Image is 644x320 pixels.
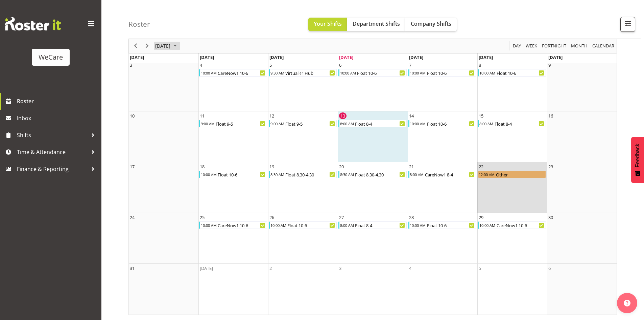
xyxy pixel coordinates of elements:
[199,69,267,77] div: CareNow1 10-6 Begin From Monday, August 4, 2025 at 10:00:00 AM GMT+12:00 Ends At Monday, August 4...
[130,265,135,272] div: 31
[217,69,267,76] div: CareNow1 10-6
[130,112,135,119] div: 10
[217,171,267,178] div: Float 10-6
[339,163,344,170] div: 20
[200,265,213,272] div: [DATE]
[129,61,198,111] td: Sunday, August 3, 2025
[525,42,538,50] span: Week
[631,137,644,183] button: Feedback - Show survey
[200,222,217,229] div: 10:00 AM
[339,222,354,229] div: 8:00 AM
[477,264,547,315] td: Friday, September 5, 2025
[408,221,476,229] div: Float 10-6 Begin From Thursday, August 28, 2025 at 10:00:00 AM GMT+12:00 Ends At Thursday, August...
[198,61,268,111] td: Monday, August 4, 2025
[408,171,476,178] div: CareNow1 8-4 Begin From Thursday, August 21, 2025 at 8:00:00 AM GMT+12:00 Ends At Thursday, Augus...
[495,171,546,178] div: Other
[353,20,400,27] span: Department Shifts
[405,18,457,31] button: Company Shifts
[338,162,407,213] td: Wednesday, August 20, 2025
[408,264,477,315] td: Thursday, September 4, 2025
[478,171,546,178] div: Other Begin From Friday, August 22, 2025 at 12:00:00 AM GMT+12:00 Ends At Friday, August 22, 2025...
[592,42,615,50] span: calendar
[270,222,287,229] div: 10:00 AM
[17,164,88,174] span: Finance & Reporting
[408,162,477,213] td: Thursday, August 21, 2025
[269,112,274,119] div: 12
[268,213,338,264] td: Tuesday, August 26, 2025
[198,111,268,162] td: Monday, August 11, 2025
[285,120,336,127] div: Float 9-5
[285,171,336,178] div: Float 8.30-4.30
[408,213,477,264] td: Thursday, August 28, 2025
[128,20,150,28] h4: Roster
[411,20,451,27] span: Company Shifts
[17,130,88,140] span: Shifts
[548,163,553,170] div: 23
[547,213,617,264] td: Saturday, August 30, 2025
[477,162,547,213] td: Friday, August 22, 2025
[269,214,274,221] div: 26
[217,222,267,229] div: CareNow1 10-6
[354,171,406,178] div: Float 8.30-4.30
[338,213,407,264] td: Wednesday, August 27, 2025
[338,61,407,111] td: Wednesday, August 6, 2025
[270,69,285,76] div: 9:30 AM
[198,264,268,315] td: Monday, September 1, 2025
[479,54,493,60] span: [DATE]
[129,111,198,162] td: Sunday, August 10, 2025
[409,69,426,76] div: 10:00 AM
[269,120,337,127] div: Float 9-5 Begin From Tuesday, August 12, 2025 at 9:00:00 AM GMT+12:00 Ends At Tuesday, August 12,...
[153,39,181,53] div: August 2025
[338,111,407,162] td: Wednesday, August 13, 2025
[5,17,61,30] img: Rosterit website logo
[215,120,267,127] div: Float 9-5
[17,96,98,106] span: Roster
[570,42,588,50] span: Month
[200,54,214,60] span: [DATE]
[409,222,426,229] div: 10:00 AM
[479,62,481,68] div: 8
[635,144,641,167] span: Feedback
[200,112,205,119] div: 11
[409,54,423,60] span: [DATE]
[525,42,539,50] button: Timeline Week
[479,222,496,229] div: 10:00 AM
[478,69,546,77] div: Float 10-6 Begin From Friday, August 8, 2025 at 10:00:00 AM GMT+12:00 Ends At Friday, August 8, 2...
[268,264,338,315] td: Tuesday, September 2, 2025
[339,171,354,178] div: 8:30 AM
[409,163,414,170] div: 21
[409,265,411,272] div: 4
[409,112,414,119] div: 14
[17,147,88,157] span: Time & Attendance
[314,20,342,27] span: Your Shifts
[338,221,406,229] div: Float 8-4 Begin From Wednesday, August 27, 2025 at 8:00:00 AM GMT+12:00 Ends At Wednesday, August...
[269,265,272,272] div: 2
[268,61,338,111] td: Tuesday, August 5, 2025
[541,42,568,50] button: Fortnight
[339,214,344,221] div: 27
[338,171,406,178] div: Float 8.30-4.30 Begin From Wednesday, August 20, 2025 at 8:30:00 AM GMT+12:00 Ends At Wednesday, ...
[541,42,567,50] span: Fortnight
[426,120,476,127] div: Float 10-6
[496,222,546,229] div: CareNow1 10-6
[479,120,494,127] div: 8:00 AM
[199,120,267,127] div: Float 9-5 Begin From Monday, August 11, 2025 at 9:00:00 AM GMT+12:00 Ends At Monday, August 11, 2...
[347,18,405,31] button: Department Shifts
[408,111,477,162] td: Thursday, August 14, 2025
[478,171,495,178] div: 12:00 AM
[547,162,617,213] td: Saturday, August 23, 2025
[130,163,135,170] div: 17
[354,222,406,229] div: Float 8-4
[339,112,347,119] div: 13
[408,69,476,77] div: Float 10-6 Begin From Thursday, August 7, 2025 at 10:00:00 AM GMT+12:00 Ends At Thursday, August ...
[591,42,616,50] button: Month
[268,111,338,162] td: Tuesday, August 12, 2025
[338,69,406,77] div: Float 10-6 Begin From Wednesday, August 6, 2025 at 10:00:00 AM GMT+12:00 Ends At Wednesday, Augus...
[130,39,141,53] div: previous period
[200,62,202,68] div: 4
[570,42,589,50] button: Timeline Month
[409,62,411,68] div: 7
[354,120,406,127] div: Float 8-4
[269,62,272,68] div: 5
[478,120,546,127] div: Float 8-4 Begin From Friday, August 15, 2025 at 8:00:00 AM GMT+12:00 Ends At Friday, August 15, 2...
